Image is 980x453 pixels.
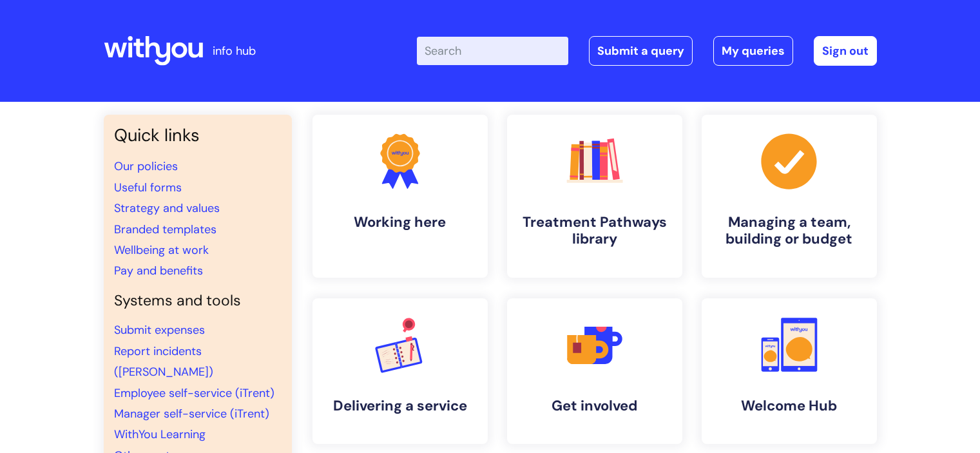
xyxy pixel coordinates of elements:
[712,398,867,414] h4: Welcome Hub
[114,125,282,146] h3: Quick links
[114,322,205,338] a: Submit expenses
[114,406,269,421] a: Manager self-service (iTrent)
[114,159,178,174] a: Our policies
[114,427,206,442] a: WithYou Learning
[712,214,867,248] h4: Managing a team, building or budget
[312,115,488,278] a: Working here
[114,242,209,258] a: Wellbeing at work
[323,398,477,414] h4: Delivering a service
[507,115,682,278] a: Treatment Pathways library
[114,200,220,216] a: Strategy and values
[114,385,274,401] a: Employee self-service (iTrent)
[702,298,877,444] a: Welcome Hub
[814,36,877,66] a: Sign out
[589,36,693,66] a: Submit a query
[114,343,213,380] a: Report incidents ([PERSON_NAME])
[507,298,682,444] a: Get involved
[114,222,216,237] a: Branded templates
[213,41,256,61] p: info hub
[702,115,877,278] a: Managing a team, building or budget
[417,37,568,65] input: Search
[323,214,477,231] h4: Working here
[114,263,203,278] a: Pay and benefits
[114,180,182,195] a: Useful forms
[713,36,793,66] a: My queries
[417,36,877,66] div: | -
[114,292,282,310] h4: Systems and tools
[517,398,672,414] h4: Get involved
[517,214,672,248] h4: Treatment Pathways library
[312,298,488,444] a: Delivering a service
